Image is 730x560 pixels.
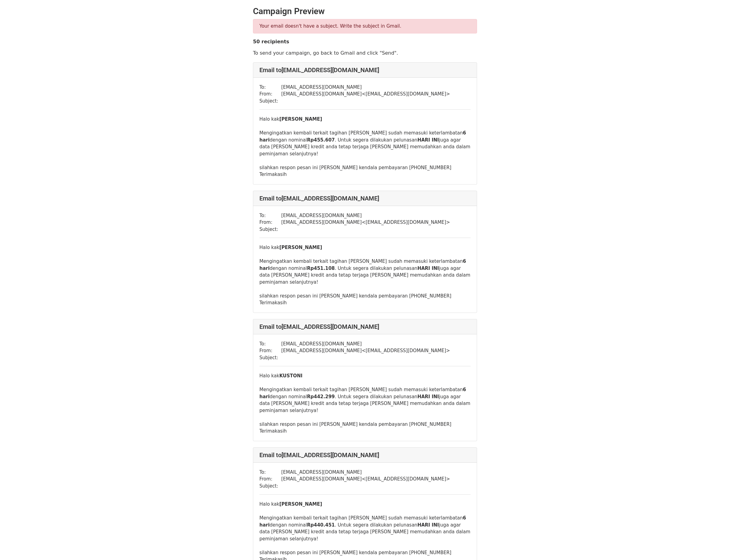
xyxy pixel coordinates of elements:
td: From: [259,476,281,483]
b: 6 hari [259,515,466,528]
b: [PERSON_NAME] [279,501,322,507]
td: From: [259,219,281,226]
div: Halo kak Mengingatkan kembali terkait tagihan [PERSON_NAME] sudah memasuki keterlambatan dengan n... [259,116,471,178]
td: To: [259,84,281,91]
strong: 50 recipients [253,39,289,45]
b: Rp440.451 [307,522,335,528]
td: From: [259,91,281,98]
h4: Email to [EMAIL_ADDRESS][DOMAIN_NAME] [259,451,471,459]
b: 6 hari [259,259,466,271]
td: To: [259,340,281,348]
b: Rp451.108 [307,266,335,271]
td: [EMAIL_ADDRESS][DOMAIN_NAME] [281,469,450,476]
h4: Email to [EMAIL_ADDRESS][DOMAIN_NAME] [259,323,471,330]
b: 6 hari [259,387,466,399]
td: From: [259,347,281,354]
td: [EMAIL_ADDRESS][DOMAIN_NAME] < [EMAIL_ADDRESS][DOMAIN_NAME] > [281,476,450,483]
div: Halo kak Mengingatkan kembali terkait tagihan [PERSON_NAME] sudah memasuki keterlambatan dengan n... [259,244,471,306]
td: Subject: [259,226,281,233]
h2: Campaign Preview [253,6,477,17]
td: To: [259,469,281,476]
b: [PERSON_NAME] [279,116,322,122]
td: [EMAIL_ADDRESS][DOMAIN_NAME] < [EMAIL_ADDRESS][DOMAIN_NAME] > [281,91,450,98]
h4: Email to [EMAIL_ADDRESS][DOMAIN_NAME] [259,195,471,202]
td: [EMAIL_ADDRESS][DOMAIN_NAME] [281,84,450,91]
b: Rp442.299 [307,394,335,399]
b: 6 hari [259,130,466,143]
b: [PERSON_NAME] [279,245,322,250]
td: [EMAIL_ADDRESS][DOMAIN_NAME] < [EMAIL_ADDRESS][DOMAIN_NAME] > [281,347,450,354]
p: Your email doesn't have a subject. Write the subject in Gmail. [259,23,471,29]
td: To: [259,212,281,219]
td: [EMAIL_ADDRESS][DOMAIN_NAME] < [EMAIL_ADDRESS][DOMAIN_NAME] > [281,219,450,226]
td: Subject: [259,483,281,490]
div: Halo kak Mengingatkan kembali terkait tagihan [PERSON_NAME] sudah memasuki keterlambatan dengan n... [259,372,471,435]
td: [EMAIL_ADDRESS][DOMAIN_NAME] [281,340,450,348]
td: Subject: [259,354,281,361]
p: To send your campaign, go back to Gmail and click "Send". [253,50,477,56]
h4: Email to [EMAIL_ADDRESS][DOMAIN_NAME] [259,66,471,74]
b: HARI INI [417,266,439,271]
b: HARI INI [417,522,439,528]
b: Rp455.607 [307,137,335,143]
td: Subject: [259,98,281,105]
b: HARI INI [417,137,439,143]
b: HARI INI [417,394,439,399]
td: [EMAIL_ADDRESS][DOMAIN_NAME] [281,212,450,219]
b: KUSTONI [279,373,302,379]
